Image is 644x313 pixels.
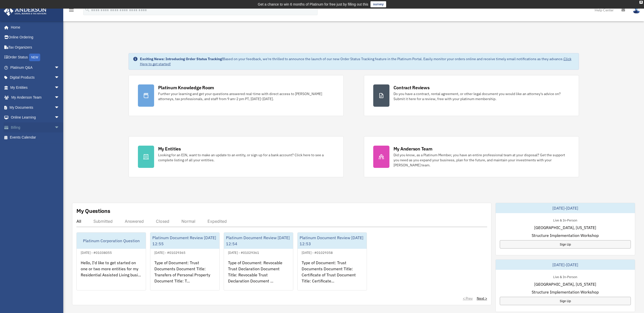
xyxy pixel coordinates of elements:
[298,256,367,295] div: Type of Document: Trust Documents Document Title: Certificate of Trust Document Title: Certificat...
[76,207,110,215] div: My Questions
[4,32,67,42] a: Online Ordering
[29,54,40,61] div: NEW
[4,122,67,132] a: Billingarrow_drop_down
[68,7,74,13] i: menu
[364,75,579,116] a: Contract Reviews Do you have a contract, rental agreement, or other legal document you would like...
[477,296,487,301] a: Next >
[77,233,146,249] div: Platinum Corporation Question
[4,113,67,123] a: Online Learningarrow_drop_down
[140,56,575,66] div: Based on your feedback, we're thrilled to announce the launch of our new Order Status Tracking fe...
[4,52,67,63] a: Order StatusNEW
[140,57,571,66] a: Click Here to get started!
[54,62,65,73] span: arrow_drop_down
[207,219,227,224] div: Expedited
[4,102,67,113] a: My Documentsarrow_drop_down
[370,1,386,7] a: survey
[4,73,67,83] a: Digital Productsarrow_drop_down
[158,152,334,163] div: Looking for an EIN, want to make an update to an entity, or sign up for a bank account? Click her...
[156,219,169,224] div: Closed
[4,62,67,73] a: Platinum Q&Aarrow_drop_down
[77,256,146,295] div: Hello, I'd like to get started on one or two more entities for my Residential Assisted Living bus...
[4,93,67,103] a: My Anderson Teamarrow_drop_down
[140,57,223,61] strong: Exciting News: Introducing Order Status Tracking!
[129,75,344,116] a: Platinum Knowledge Room Further your learning and get your questions answered real-time with dire...
[4,132,67,143] a: Events Calendar
[639,1,643,4] div: close
[532,232,599,238] span: Structure Implementation Workshop
[150,232,220,290] a: Platinum Document Review [DATE] 12:55[DATE] - #01029365Type of Document: Trust Documents Document...
[298,233,367,249] div: Platinum Document Review [DATE] 12:53
[534,281,596,287] span: [GEOGRAPHIC_DATA], [US_STATE]
[2,6,48,16] img: Anderson Advisors Platinum Portal
[224,250,263,255] div: [DATE] - #01029361
[224,233,293,249] div: Platinum Document Review [DATE] 12:54
[298,250,337,255] div: [DATE] - #01029358
[54,82,65,93] span: arrow_drop_down
[393,146,432,152] div: My Anderson Team
[549,274,581,279] div: Live & In-Person
[532,289,599,295] span: Structure Implementation Workshop
[534,225,596,231] span: [GEOGRAPHIC_DATA], [US_STATE]
[224,232,293,290] a: Platinum Document Review [DATE] 12:54[DATE] - #01029361Type of Document: Revocable Trust Declarat...
[393,152,570,168] div: Did you know, as a Platinum Member, you have an entire professional team at your disposal? Get th...
[54,122,65,133] span: arrow_drop_down
[150,256,219,295] div: Type of Document: Trust Documents Document Title: Transfers of Personal Property Document Title: ...
[496,260,635,270] div: [DATE]-[DATE]
[4,82,67,93] a: My Entitiesarrow_drop_down
[393,84,430,91] div: Contract Reviews
[93,219,113,224] div: Submitted
[158,146,181,152] div: My Entities
[4,22,65,32] a: Home
[54,102,65,113] span: arrow_drop_down
[181,219,195,224] div: Normal
[129,136,344,177] a: My Entities Looking for an EIN, want to make an update to an entity, or sign up for a bank accoun...
[77,250,116,255] div: [DATE] - #01038055
[393,91,570,101] div: Do you have a contract, rental agreement, or other legal document you would like an attorney's ad...
[500,297,631,305] a: Sign Up
[150,250,190,255] div: [DATE] - #01029365
[158,84,214,91] div: Platinum Knowledge Room
[500,240,631,249] a: Sign Up
[54,93,65,103] span: arrow_drop_down
[158,91,334,101] div: Further your learning and get your questions answered real-time with direct access to [PERSON_NAM...
[54,73,65,83] span: arrow_drop_down
[125,219,144,224] div: Answered
[549,217,581,222] div: Live & In-Person
[364,136,579,177] a: My Anderson Team Did you know, as a Platinum Member, you have an entire professional team at your...
[68,9,74,13] a: menu
[76,219,81,224] div: All
[54,113,65,123] span: arrow_drop_down
[496,203,635,213] div: [DATE]-[DATE]
[4,42,67,52] a: Tax Organizers
[224,256,293,295] div: Type of Document: Revocable Trust Declaration Document Title: Revocable Trust Declaration Documen...
[85,7,90,12] i: search
[297,232,367,290] a: Platinum Document Review [DATE] 12:53[DATE] - #01029358Type of Document: Trust Documents Document...
[633,6,640,14] img: User Pic
[76,232,146,290] a: Platinum Corporation Question[DATE] - #01038055Hello, I'd like to get started on one or two more ...
[258,1,368,7] div: Get a chance to win 6 months of Platinum for free just by filling out this
[150,233,219,249] div: Platinum Document Review [DATE] 12:55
